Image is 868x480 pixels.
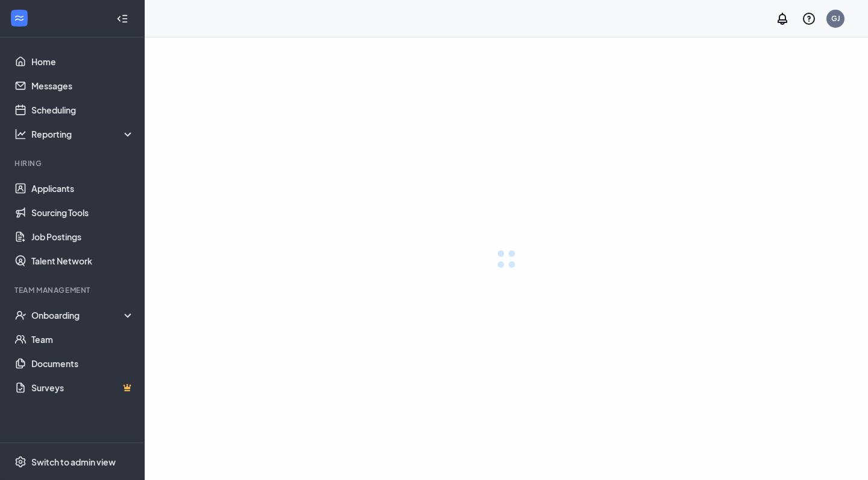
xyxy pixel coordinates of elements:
[13,12,25,24] svg: WorkstreamLogo
[14,158,132,168] div: Hiring
[31,376,134,400] a: SurveysCrown
[14,309,27,321] svg: UserCheck
[831,13,840,24] div: GJ
[31,128,135,140] div: Reporting
[31,50,134,74] a: Home
[775,11,790,26] svg: Notifications
[802,11,816,26] svg: QuestionInfo
[31,74,134,98] a: Messages
[31,176,134,200] a: Applicants
[14,456,27,468] svg: Settings
[31,456,116,468] div: Switch to admin view
[31,98,134,122] a: Scheduling
[116,13,128,25] svg: Collapse
[31,249,134,273] a: Talent Network
[31,327,134,351] a: Team
[31,225,134,249] a: Job Postings
[31,309,135,321] div: Onboarding
[14,128,27,140] svg: Analysis
[31,351,134,376] a: Documents
[14,285,132,295] div: Team Management
[31,200,134,225] a: Sourcing Tools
